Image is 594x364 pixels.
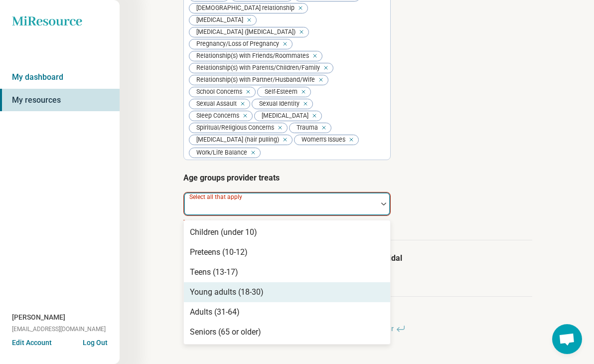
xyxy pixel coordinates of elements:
[189,39,282,49] span: Pregnancy/Loss of Pregnancy
[189,148,250,158] span: Work/Life Balance
[189,87,245,97] span: School Concerns
[252,99,302,109] span: Sexual Identity
[190,266,238,278] div: Teens (13-17)
[189,15,246,25] span: [MEDICAL_DATA]
[189,123,277,133] span: Spiritual/Religious Concerns
[12,312,65,323] span: [PERSON_NAME]
[189,3,297,13] span: [DEMOGRAPHIC_DATA] relationship
[12,325,106,334] span: [EMAIL_ADDRESS][DOMAIN_NAME]
[255,111,311,121] span: [MEDICAL_DATA]
[83,338,108,346] button: Log Out
[190,226,257,238] div: Children (under 10)
[290,123,321,133] span: Trauma
[183,172,532,184] h3: Age groups provider treats
[189,27,298,37] span: [MEDICAL_DATA] ([MEDICAL_DATA])
[189,63,323,73] span: Relationship(s) with Parents/Children/Family
[190,326,261,338] div: Seniors (65 or older)
[190,306,240,318] div: Adults (31-64)
[189,51,312,61] span: Relationship(s) with Friends/Roommates
[258,87,300,97] span: Self-Esteem
[183,219,237,226] span: This field is required
[295,135,348,145] span: Women's Issues
[189,75,318,85] span: Relationship(s) with Partner/Husband/Wife
[190,286,264,298] div: Young adults (18-30)
[189,99,240,109] span: Sexual Assault
[190,246,248,258] div: Preteens (10-12)
[189,135,282,145] span: [MEDICAL_DATA] (hair pulling)
[189,194,244,201] label: Select all that apply
[552,324,582,354] div: Open chat
[189,111,242,121] span: Sleep Concerns
[12,338,52,348] button: Edit Account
